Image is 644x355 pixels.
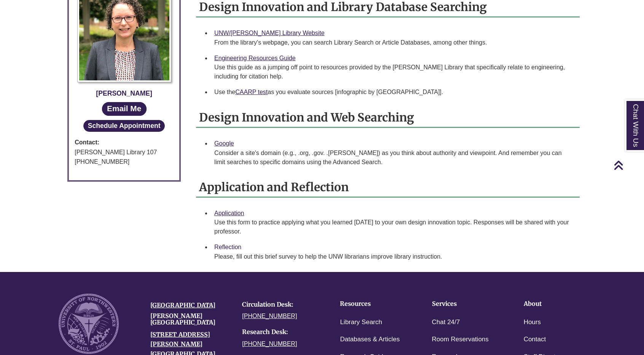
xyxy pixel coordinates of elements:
h2: Application and Reflection [196,177,580,198]
a: [PHONE_NUMBER] [242,313,297,319]
a: [GEOGRAPHIC_DATA] [150,301,215,309]
div: Use this form to practice applying what you learned [DATE] to your own design innovation topic. R... [214,218,574,236]
a: Room Reservations [432,334,489,345]
button: Schedule Appointment [83,120,165,132]
div: Consider a site's domain (e.g., .org, .gov. .[PERSON_NAME]) as you think about authority and view... [214,149,574,167]
a: Hours [524,317,541,328]
h4: Circulation Desk: [242,301,322,308]
div: [PERSON_NAME] [75,88,174,99]
a: Engineering Resources Guide [214,55,295,61]
a: [PHONE_NUMBER] [242,341,297,347]
h4: Services [432,301,500,307]
div: [PHONE_NUMBER] [75,157,174,167]
div: Use this guide as a jumping off point to resources provided by the [PERSON_NAME] Library that spe... [214,63,574,81]
h2: Design Innovation and Web Searching [196,108,580,128]
div: Please, fill out this brief survey to help ​the UNW librarians improve library instruction. [214,252,574,261]
h4: Resources [340,301,408,307]
a: Chat 24/7 [432,317,460,328]
a: Library Search [340,317,382,328]
a: UNW/[PERSON_NAME] Library Website [214,30,325,36]
a: Reflection [214,244,241,250]
a: Application [214,210,244,216]
h4: Research Desk: [242,329,322,336]
div: [PERSON_NAME] Library 107 [75,147,174,157]
a: Databases & Articles [340,334,400,345]
a: Contact [524,334,546,345]
div: From the library's webpage, you can search Library Search or Article Databases, among other things. [214,38,574,47]
a: CAARP test [235,89,268,95]
h4: About [524,301,592,307]
img: UNW seal [59,294,119,354]
a: Google [214,140,234,147]
h4: [PERSON_NAME][GEOGRAPHIC_DATA] [150,313,231,326]
li: Use the as you evaluate sources [infographic by [GEOGRAPHIC_DATA]]. [211,84,577,100]
strong: Contact: [75,138,174,147]
a: Email Me [102,102,147,115]
a: Back to Top [614,160,642,170]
